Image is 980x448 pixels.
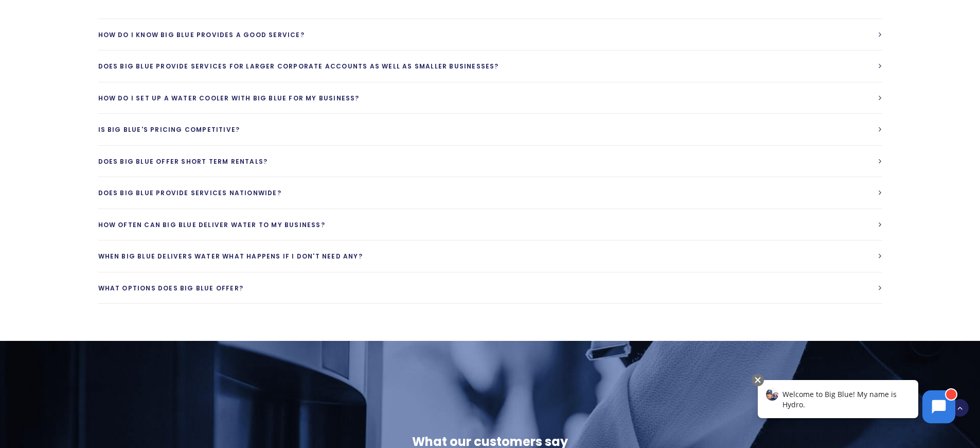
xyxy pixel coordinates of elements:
a: Does Big Blue offer short term rentals? [98,146,882,177]
a: Does Big Blue provide services for larger corporate accounts as well as smaller businesses? [98,50,882,82]
span: When Big Blue delivers water what happens if I don't need any? [98,252,363,261]
a: What options does Big Blue Offer? [98,272,882,304]
a: How do I know Big Blue provides a good service? [98,19,882,50]
span: How do I know Big Blue provides a good service? [98,30,305,39]
span: Does Big Blue provide services for larger corporate accounts as well as smaller businesses? [98,62,499,71]
a: How often can Big Blue deliver water to my business? [98,209,882,240]
a: When Big Blue delivers water what happens if I don't need any? [98,240,882,272]
a: Does Big Blue provide services Nationwide? [98,177,882,209]
a: Is Big Blue's Pricing competitive? [98,114,882,145]
span: Does Big Blue offer short term rentals? [98,157,268,166]
span: Does Big Blue provide services Nationwide? [98,188,281,197]
span: Is Big Blue's Pricing competitive? [98,125,240,134]
span: How do I set up a water cooler with Big Blue for my business? [98,94,360,102]
a: How do I set up a water cooler with Big Blue for my business? [98,82,882,114]
span: How often can Big Blue deliver water to my business? [98,220,325,229]
iframe: Chatbot [747,372,966,434]
span: What options does Big Blue Offer? [98,284,244,292]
